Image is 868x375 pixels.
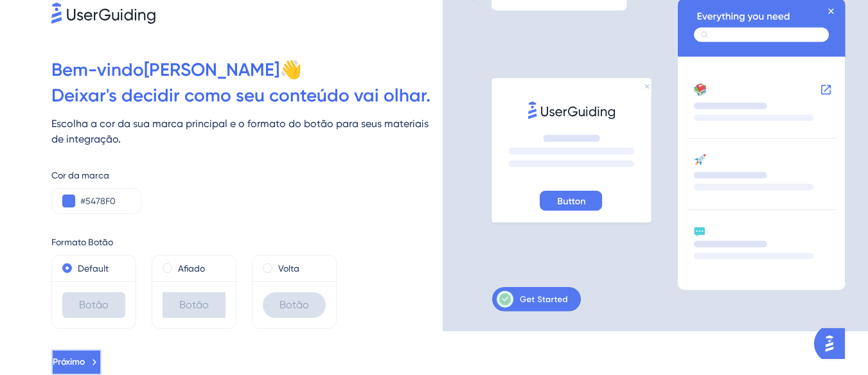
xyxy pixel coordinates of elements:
[279,59,302,80] font: 👋
[278,263,299,274] font: Volta
[144,59,279,80] font: [PERSON_NAME]
[814,324,853,363] iframe: Lançador Assistente AI UserGuiding
[53,356,85,367] font: Próximo
[51,118,429,145] font: Escolha a cor da sua marca principal e o formato do botão para seus materiais de integração.
[51,170,109,180] font: Cor da marca
[51,85,106,106] font: Deixar
[279,299,309,311] font: Botão
[106,85,109,106] font: '
[51,349,102,375] button: Próximo
[51,59,144,80] font: Bem-vindo
[178,263,205,274] font: Afiado
[109,85,430,106] font: s decidir como seu conteúdo vai olhar.
[79,299,109,311] font: Botão
[179,299,209,311] font: Botão
[51,237,113,247] font: Formato Botão
[78,261,109,276] label: Default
